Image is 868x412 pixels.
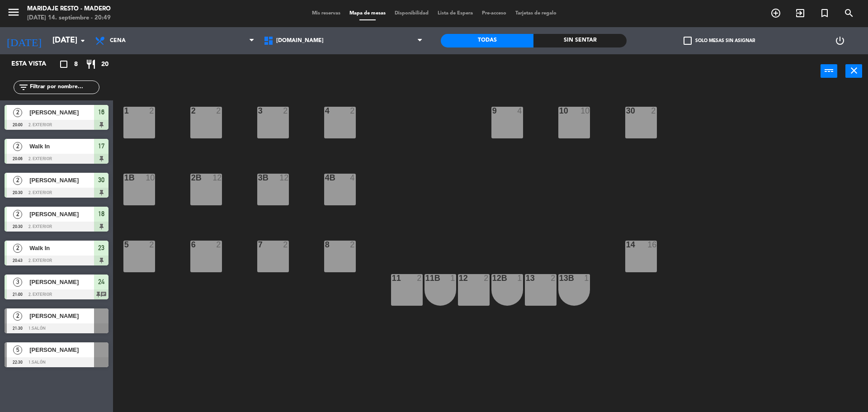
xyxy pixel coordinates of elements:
div: 1 [584,274,590,282]
span: [PERSON_NAME] [29,108,94,117]
i: arrow_drop_down [77,35,88,46]
span: Lista de Espera [433,11,477,16]
div: 2 [651,107,656,115]
span: 20 [101,59,108,70]
div: 1 [517,274,523,282]
div: Esta vista [5,59,65,70]
i: power_settings_new [835,35,845,46]
span: [PERSON_NAME] [29,311,94,321]
span: 18 [98,208,104,219]
div: 2 [350,241,355,249]
span: Mapa de mesas [345,11,390,16]
div: 2 [551,274,556,282]
span: check_box_outline_blank [684,37,692,45]
span: [PERSON_NAME] [29,175,94,185]
span: 30 [98,175,104,185]
span: 2 [13,244,22,253]
div: 2 [417,274,422,282]
div: 16 [647,241,656,249]
i: turned_in_not [819,8,830,19]
span: 2 [13,142,22,151]
div: 7 [258,241,259,249]
span: Pre-acceso [477,11,511,16]
span: 3 [13,278,22,287]
span: 2 [13,108,22,117]
span: [DOMAIN_NAME] [276,38,324,44]
span: 24 [98,276,104,287]
div: 2 [283,107,288,115]
i: close [849,65,859,76]
div: 8 [325,241,325,249]
div: 12 [279,174,288,182]
div: 10 [146,174,155,182]
label: Solo mesas sin asignar [684,37,755,45]
div: Sin sentar [533,34,626,47]
i: restaurant [85,59,96,70]
span: Mis reservas [307,11,345,16]
span: 17 [98,141,104,152]
i: add_circle_outline [770,8,781,19]
span: [PERSON_NAME] [29,345,94,355]
div: 3 [258,107,259,115]
div: 4 [517,107,523,115]
div: 4 [350,174,355,182]
div: 4 [325,107,325,115]
div: 2 [484,274,489,282]
span: 2 [13,176,22,185]
span: Tarjetas de regalo [511,11,561,16]
div: 1B [124,174,125,182]
div: 1 [450,274,456,282]
div: 13 [526,274,526,282]
div: 11 [392,274,392,282]
div: 1 [124,107,125,115]
div: 5 [124,241,125,249]
button: power_input [821,64,837,78]
div: [DATE] 14. septiembre - 20:49 [27,14,111,23]
div: Maridaje Resto - Madero [27,5,111,14]
i: crop_square [58,59,69,70]
div: 2 [350,107,355,115]
span: 2 [13,210,22,219]
span: 23 [98,242,104,253]
div: 10 [580,107,590,115]
span: Cena [110,38,126,44]
div: 2 [149,241,155,249]
i: menu [7,5,20,19]
div: 9 [492,107,493,115]
div: Todas [441,34,533,47]
div: 2 [283,241,288,249]
span: 8 [74,59,78,70]
div: 2 [216,241,222,249]
span: Walk In [29,243,94,253]
i: filter_list [18,82,29,93]
div: 3B [258,174,259,182]
span: Disponibilidad [390,11,433,16]
div: 11B [425,274,426,282]
span: 5 [13,346,22,355]
i: search [844,8,854,19]
input: Filtrar por nombre... [29,82,99,92]
div: 2 [216,107,222,115]
span: 16 [98,107,104,118]
i: exit_to_app [795,8,806,19]
span: [PERSON_NAME] [29,277,94,287]
div: 4B [325,174,325,182]
div: 2 [149,107,155,115]
button: close [845,64,862,78]
i: power_input [824,65,835,76]
span: Walk In [29,142,94,151]
span: [PERSON_NAME] [29,209,94,219]
div: 12 [212,174,222,182]
span: 2 [13,312,22,321]
button: menu [7,5,20,22]
div: 12B [492,274,493,282]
